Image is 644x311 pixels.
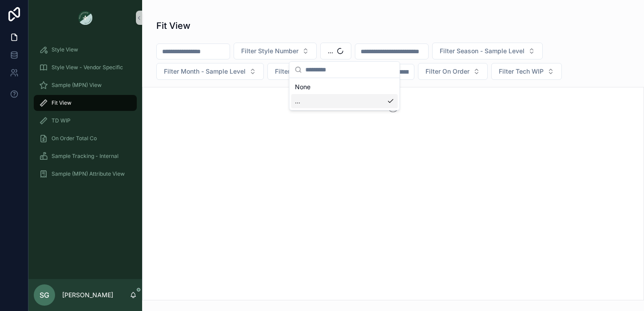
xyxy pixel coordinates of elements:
[52,46,78,53] span: Style View
[34,77,137,93] a: Sample (MPN) View
[34,95,137,111] a: Fit View
[52,170,125,177] span: Sample (MPN) Attribute View
[491,63,562,80] button: Select Button
[34,148,137,164] a: Sample Tracking - Internal
[418,63,488,80] button: Select Button
[34,59,137,75] a: Style View - Vendor Specific
[432,43,543,59] button: Select Button
[499,67,544,76] span: Filter Tech WIP
[295,97,300,106] span: ...
[52,82,102,89] span: Sample (MPN) View
[52,117,71,124] span: TD WIP
[241,47,298,55] span: Filter Style Number
[267,63,337,80] button: Select Button
[52,64,123,71] span: Style View - Vendor Specific
[52,135,97,142] span: On Order Total Co
[234,43,317,59] button: Select Button
[320,43,351,59] button: Select Button
[34,113,137,129] a: TD WIP
[290,78,400,110] div: Suggestions
[62,291,113,299] p: [PERSON_NAME]
[28,35,142,193] div: scrollable content
[425,67,469,76] span: Filter On Order
[78,11,92,25] img: App logo
[52,99,72,106] span: Fit View
[34,42,137,58] a: Style View
[156,63,264,80] button: Select Button
[156,20,191,32] h1: Fit View
[164,67,246,76] span: Filter Month - Sample Level
[34,130,137,146] a: On Order Total Co
[328,47,333,55] span: ...
[40,290,49,300] span: SG
[440,47,525,55] span: Filter Season - Sample Level
[291,80,398,94] div: None
[34,166,137,182] a: Sample (MPN) Attribute View
[52,153,119,160] span: Sample Tracking - Internal
[275,67,319,76] span: Filter PL TEAM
